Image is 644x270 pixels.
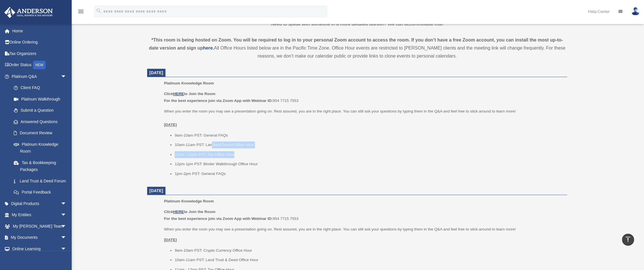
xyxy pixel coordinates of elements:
[164,81,214,85] span: Platinum Knowledge Room
[147,36,567,60] div: All Office Hours listed below are in the Pacific Time Zone. Office Hour events are restricted to ...
[175,161,563,167] li: 12pm-1pm PST: Binder Walkthrough Office Hour
[173,210,184,214] a: HERE
[175,170,563,177] li: 1pm-2pm PST: General FAQs
[164,92,215,96] b: Click to Join the Room
[4,37,75,48] a: Online Ordering
[33,61,46,69] div: NEW
[625,236,631,243] i: vertical_align_top
[164,226,563,233] p: When you enter the room you may see a presentation going on. Rest assured, you are in the right p...
[8,82,75,94] a: Client FAQ
[8,127,75,139] a: Document Review
[61,232,72,244] span: arrow_drop_down
[4,59,75,71] a: Order StatusNEW
[8,175,75,187] a: Land Trust & Deed Forum
[175,257,563,263] li: 10am-11am PST: Land Trust & Deed Office Hour
[175,247,563,254] li: 9am-10am PST: Crypto Currency Office Hour
[77,8,84,15] i: menu
[4,48,75,59] a: Tax Organizers
[61,243,72,255] span: arrow_drop_down
[4,243,75,255] a: Online Learningarrow_drop_down
[164,90,563,104] p: 954 7715 7553
[173,92,184,96] a: HERE
[4,71,75,82] a: Platinum Q&Aarrow_drop_down
[164,98,273,103] b: For the best experience join via Zoom App with Webinar ID:
[8,157,75,175] a: Tax & Bookkeeping Packages
[3,7,54,18] img: Anderson Advisors Platinum Portal
[4,232,75,243] a: My Documentsarrow_drop_down
[4,220,75,232] a: My [PERSON_NAME] Teamarrow_drop_down
[96,8,102,14] i: search
[175,132,563,139] li: 9am-10am PST: General FAQs
[175,151,563,158] li: 11am - 12pm PST: Tax Office Hour
[213,46,214,50] strong: .
[164,208,563,222] p: 954 7715 7553
[149,70,163,75] span: [DATE]
[8,105,75,116] a: Submit a Question
[4,209,75,221] a: My Entitiesarrow_drop_down
[164,199,214,203] span: Platinum Knowledge Room
[175,141,563,148] li: 10am-11am PST: Landlord/Tenant Office Hour
[77,10,84,15] a: menu
[631,7,640,15] img: User Pic
[149,188,163,193] span: [DATE]
[8,116,75,127] a: Answered Questions
[61,71,72,82] span: arrow_drop_down
[8,93,75,105] a: Platinum Walkthrough
[61,220,72,232] span: arrow_drop_down
[4,198,75,209] a: Digital Productsarrow_drop_down
[164,238,177,242] u: [DATE]
[203,46,213,50] a: here
[8,187,75,198] a: Portal Feedback
[4,25,75,37] a: Home
[164,216,273,221] b: For the best experience join via Zoom App with Webinar ID:
[8,139,72,157] a: Platinum Knowledge Room
[164,123,177,127] u: [DATE]
[61,198,72,210] span: arrow_drop_down
[149,38,563,50] strong: *This room is being hosted on Zoom. You will be required to log in to your personal Zoom account ...
[61,209,72,221] span: arrow_drop_down
[164,210,215,214] b: Click to Join the Room
[622,234,634,246] a: vertical_align_top
[164,108,563,128] p: When you enter the room you may see a presentation going on. Rest assured, you are in the right p...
